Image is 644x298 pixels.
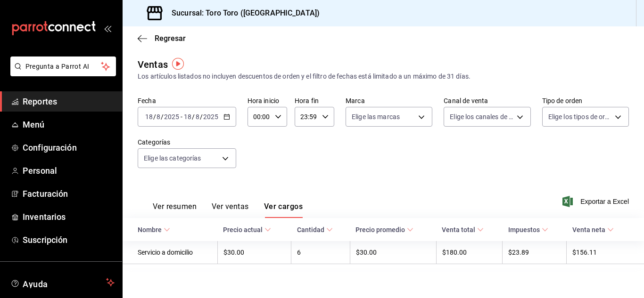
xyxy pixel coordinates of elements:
label: Canal de venta [444,97,530,104]
span: Menú [23,118,115,131]
span: Elige las marcas [352,112,400,121]
td: Servicio a domicilio [123,241,217,264]
label: Hora fin [295,97,334,104]
label: Hora inicio [248,97,287,104]
h3: Sucursal: Toro Toro ([GEOGRAPHIC_DATA]) [164,8,320,19]
a: Pregunta a Parrot AI [7,68,116,78]
label: Tipo de orden [542,97,629,104]
input: -- [145,113,153,121]
span: Venta total [442,226,484,234]
span: Impuestos [508,226,548,234]
span: / [200,113,203,121]
span: Elige las categorías [144,153,201,163]
input: -- [183,113,192,121]
span: Precio actual [223,226,271,234]
td: $23.89 [503,241,567,264]
td: $30.00 [350,241,436,264]
span: Personal [23,164,115,177]
span: / [192,113,195,121]
label: Fecha [138,97,236,104]
div: Ventas [138,57,168,72]
span: - [181,113,182,121]
span: Pregunta a Parrot AI [25,62,101,72]
span: Cantidad [297,226,333,234]
input: ---- [203,113,219,121]
button: Ver resumen [153,202,197,218]
button: Exportar a Excel [564,196,629,207]
span: Facturación [23,187,115,200]
span: Elige los tipos de orden [548,112,611,121]
span: / [153,113,156,121]
span: Elige los canales de venta [450,112,513,121]
span: Nombre [138,226,170,234]
td: $156.11 [567,241,644,264]
span: Suscripción [23,234,115,246]
label: Marca [346,97,432,104]
button: Ver cargos [264,202,303,218]
div: Los artículos listados no incluyen descuentos de orden y el filtro de fechas está limitado a un m... [138,72,629,81]
input: ---- [164,113,180,121]
button: open_drawer_menu [104,24,111,32]
div: navigation tabs [153,202,303,218]
img: Tooltip marker [172,58,184,70]
input: -- [195,113,200,121]
span: Reportes [23,95,115,108]
span: Precio promedio [355,226,413,234]
span: Configuración [23,141,115,154]
input: -- [156,113,161,121]
button: Regresar [138,34,186,43]
span: Ayuda [23,277,102,288]
label: Categorías [138,139,236,145]
span: Venta neta [572,226,614,234]
span: Inventarios [23,210,115,223]
button: Ver ventas [212,202,249,218]
span: Regresar [155,34,186,43]
td: 6 [291,241,350,264]
span: / [161,113,164,121]
td: $30.00 [217,241,291,264]
td: $180.00 [436,241,503,264]
button: Pregunta a Parrot AI [10,56,116,76]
